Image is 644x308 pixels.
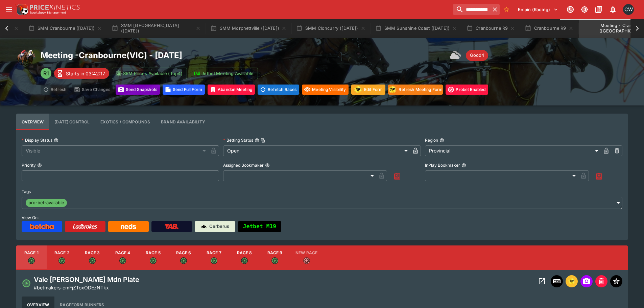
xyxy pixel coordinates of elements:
[450,49,463,62] img: overcast.png
[292,19,370,38] button: SMM Cloncurry ([DATE])
[112,68,187,79] button: SRM Prices Available (Top4)
[28,257,35,264] svg: Open
[241,257,248,264] svg: Open
[439,138,444,143] button: Region
[156,114,211,130] button: Configure brand availability for the meeting
[610,275,622,287] button: Set Featured Event
[425,145,601,156] div: Provincial
[208,85,255,95] button: Mark all events in meeting as closed and abandoned.
[34,284,109,291] p: Copy To Clipboard
[551,275,563,287] button: Inplay
[41,50,182,61] h2: Meeting - Cranbourne ( VIC ) - [DATE]
[255,138,259,143] button: Betting StatusCopy To Clipboard
[16,245,47,270] button: Race 1
[258,85,299,95] button: Refetching all race data will discard any changes you have made and reload the latest race data f...
[388,85,397,94] div: racingform
[199,245,229,270] button: Race 7
[15,3,28,16] img: PriceKinetics Logo
[49,114,95,130] button: Configure each race specific details at once
[58,257,65,264] svg: Open
[607,3,619,16] button: Notifications
[47,245,77,270] button: Race 2
[211,257,217,264] svg: Open
[388,85,443,95] button: Refresh Meeting Form
[95,114,156,130] button: View and edit meeting dividends and compounds.
[30,5,80,10] img: PriceKinetics
[180,257,187,264] svg: Open
[223,162,264,168] p: Assigned Bookmaker
[119,257,126,264] svg: Open
[22,137,52,143] p: Display Status
[593,170,605,183] button: Assign to Me
[536,275,548,287] button: Open Event
[466,50,488,61] div: Track Condition: Good4
[623,4,634,15] div: Clint Wallis
[193,70,200,77] img: jetbet-logo.svg
[388,85,397,94] img: racingform.png
[425,162,460,168] p: InPlay Bookmaker
[501,4,512,15] button: No Bookmarks
[514,4,562,15] button: Select Tenant
[22,162,36,168] p: Priority
[271,257,278,264] svg: Open
[223,145,410,156] div: Open
[190,68,258,79] button: Jetbet Meeting Available
[73,224,97,229] img: Ladbrokes
[116,85,160,95] button: Send Snapshots
[260,245,290,270] button: Race 9
[24,19,106,38] button: SMM Cranbourne ([DATE])
[353,85,363,94] div: racingform
[66,70,105,77] p: Starts in 03:42:17
[22,145,208,156] div: Visible
[195,221,235,232] a: Cerberus
[30,11,66,14] img: Sportsbook Management
[108,245,138,270] button: Race 4
[229,245,260,270] button: Race 8
[351,85,385,95] button: Update RacingForm for all races in this meeting
[353,85,363,94] img: racingform.png
[521,19,577,38] button: Cranbourne R9
[578,3,591,16] button: Toggle light/dark mode
[425,137,438,143] p: Region
[261,138,265,143] button: Copy To Clipboard
[302,85,349,95] button: Set all events in meeting to specified visibility
[450,49,463,62] div: Weather: Overcast
[466,52,488,59] span: Good4
[22,279,31,288] svg: Open
[446,85,488,95] button: Toggle ProBet for every event in this meeting
[26,199,67,206] span: pro-bet-available
[206,19,290,38] button: SMM Morphettville ([DATE])
[3,3,15,16] button: open drawer
[593,3,605,16] button: Documentation
[209,223,229,230] p: Cerberus
[371,19,461,38] button: SMM Sunshine Coast ([DATE])
[238,221,281,232] button: Jetbet M19
[22,189,31,194] p: Tags
[108,19,205,38] button: SMM [GEOGRAPHIC_DATA] ([DATE])
[453,4,490,15] input: search
[30,224,54,229] img: Betcha
[163,85,205,95] button: Send Full Form
[16,49,35,68] img: horse_racing.png
[290,245,323,270] button: New Race
[462,19,519,38] button: Cranbourne R9
[77,245,108,270] button: Race 3
[22,215,39,220] span: View On:
[580,275,593,287] span: Send Snapshot
[165,224,179,229] img: TabNZ
[138,245,168,270] button: Race 5
[461,163,466,168] button: InPlay Bookmaker
[265,163,270,168] button: Assigned Bookmaker
[34,275,139,284] h4: Vale [PERSON_NAME] Mdn Plate
[168,245,199,270] button: Race 6
[566,275,578,287] button: racingform
[201,224,207,229] img: Cerberus
[37,163,42,168] button: Priority
[621,2,636,17] button: Clint Wallis
[391,170,403,183] button: Assign to Me
[89,257,96,264] svg: Open
[121,224,136,229] img: Neds
[568,277,576,285] div: racingform
[150,257,157,264] svg: Open
[568,278,576,285] img: racingform.png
